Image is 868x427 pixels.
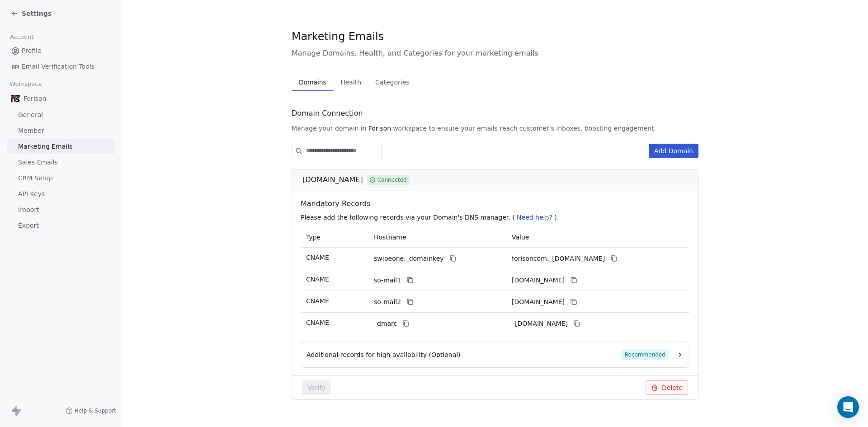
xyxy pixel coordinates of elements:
span: Account [6,30,38,44]
span: Hostname [374,234,406,241]
span: Mandatory Records [301,198,693,209]
span: Workspace [6,77,46,91]
p: Type [306,233,363,242]
span: Additional records for high availability (Optional) [307,350,461,359]
span: swipeone._domainkey [374,254,444,263]
span: Forison [24,94,47,103]
span: General [18,110,43,120]
span: CNAME [306,254,329,261]
span: Recommended [621,349,669,360]
a: Email Verification Tools [7,59,114,74]
a: Import [7,202,114,217]
span: [DOMAIN_NAME] [302,174,363,185]
a: Member [7,123,114,138]
a: Export [7,218,114,233]
span: Settings [22,9,52,18]
span: Marketing Emails [292,30,384,43]
span: _dmarc [374,319,397,328]
span: Sales Emails [18,158,58,167]
span: forisoncom._domainkey.swipeone.email [512,254,605,263]
button: Add Domain [649,144,698,158]
span: Forison [368,124,392,133]
span: Marketing Emails [18,142,72,151]
span: customer's inboxes, boosting engagement [519,124,654,133]
a: CRM Setup [7,171,114,186]
span: Connected [377,176,407,184]
span: CRM Setup [18,174,53,183]
a: Help & Support [66,407,116,414]
span: Profile [22,46,42,56]
span: forisoncom1.swipeone.email [512,276,565,285]
span: Manage your domain in [292,124,367,133]
a: API Keys [7,187,114,202]
span: Member [18,126,44,136]
div: Open Intercom Messenger [837,396,859,418]
span: Health [337,76,365,89]
a: Marketing Emails [7,139,114,154]
button: Delete [646,380,688,395]
span: so-mail2 [374,297,401,307]
span: Value [512,234,529,241]
span: Categories [372,76,413,89]
span: Domains [295,76,330,89]
a: Sales Emails [7,155,114,170]
p: Please add the following records via your Domain's DNS manager. ( ) [301,213,693,222]
span: Help & Support [75,407,116,414]
span: CNAME [306,319,329,326]
span: Email Verification Tools [22,62,94,71]
span: _dmarc.swipeone.email [512,319,568,328]
span: CNAME [306,297,329,305]
span: forisoncom2.swipeone.email [512,297,565,307]
span: API Keys [18,189,45,199]
button: Verify [302,380,331,395]
span: Domain Connection [292,108,363,119]
span: Import [18,205,39,215]
span: Manage Domains, Health, and Categories for your marketing emails [292,48,698,59]
span: so-mail1 [374,276,401,285]
button: Additional records for high availability (Optional)Recommended [307,349,684,360]
img: Logo%20Rectangular%202.png [11,94,20,103]
span: workspace to ensure your emails reach [393,124,518,133]
a: General [7,108,114,122]
a: Settings [11,9,52,18]
span: Export [18,221,39,230]
a: Profile [7,43,114,58]
span: CNAME [306,276,329,283]
span: Need help? [517,214,552,221]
